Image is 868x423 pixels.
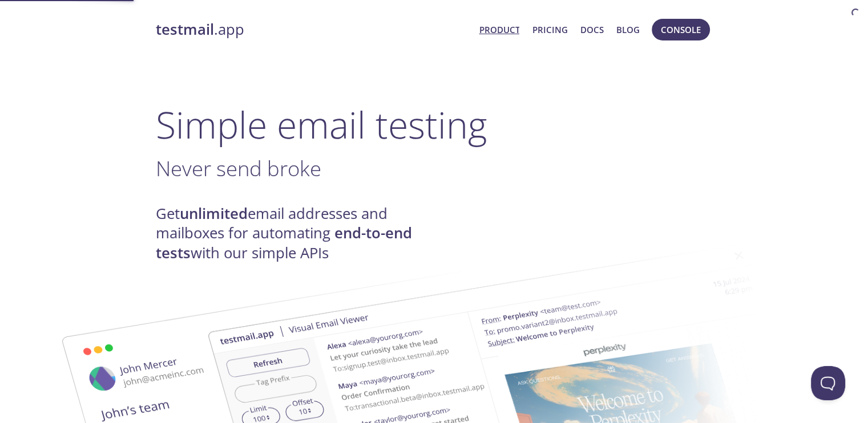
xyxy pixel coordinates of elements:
a: Pricing [532,22,567,37]
strong: end-to-end tests [156,223,412,262]
a: Docs [580,22,604,37]
a: testmail.app [156,20,470,39]
span: Never send broke [156,154,321,182]
h4: Get email addresses and mailboxes for automating with our simple APIs [156,204,434,263]
iframe: Help Scout Beacon - Open [811,366,845,400]
span: Console [661,22,701,37]
a: Blog [616,22,640,37]
strong: testmail [156,19,214,39]
button: Console [652,19,710,40]
strong: unlimited [180,204,248,223]
a: Product [479,22,519,37]
h1: Simple email testing [156,103,713,147]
